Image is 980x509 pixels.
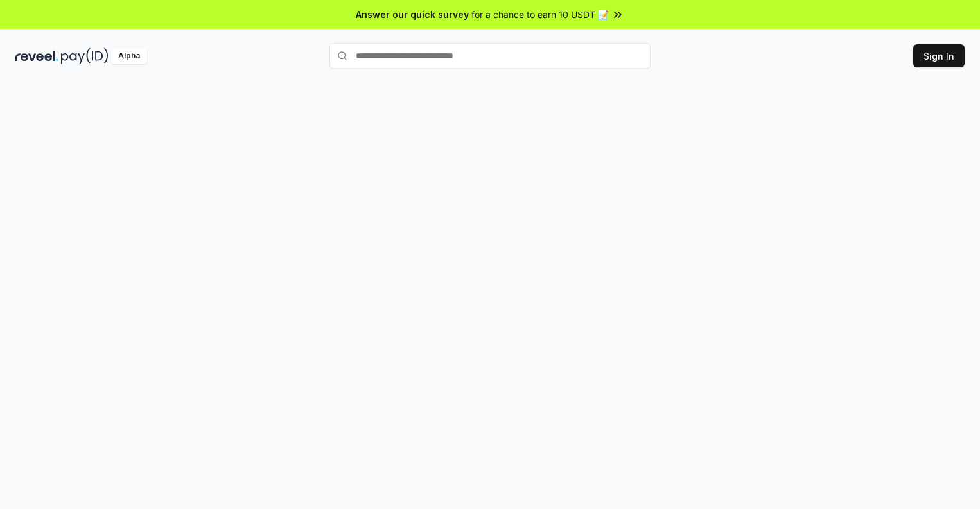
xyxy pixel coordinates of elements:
[61,48,109,64] img: pay_id
[15,48,58,64] img: reveel_dark
[356,8,469,21] span: Answer our quick survey
[913,44,965,67] button: Sign In
[111,48,147,64] div: Alpha
[471,8,609,21] span: for a chance to earn 10 USDT 📝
